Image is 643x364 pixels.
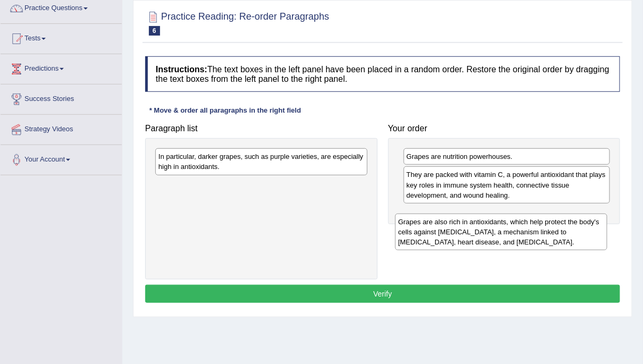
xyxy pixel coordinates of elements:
h4: Paragraph list [145,124,378,133]
h4: The text boxes in the left panel have been placed in a random order. Restore the original order b... [145,56,620,92]
div: In particular, darker grapes, such as purple varieties, are especially high in antioxidants. [155,148,368,175]
div: They are packed with vitamin C, a powerful antioxidant that plays key roles in immune system heal... [404,166,611,203]
a: Predictions [1,54,122,81]
a: Strategy Videos [1,115,122,141]
a: Success Stories [1,84,122,111]
div: * Move & order all paragraphs in the right field [145,105,305,115]
div: Grapes are nutrition powerhouses. [404,148,611,165]
button: Verify [145,285,620,303]
div: Grapes are also rich in antioxidants, which help protect the body's cells against [MEDICAL_DATA],... [395,214,607,250]
a: Your Account [1,145,122,172]
span: 6 [149,26,160,36]
a: Tests [1,24,122,50]
h2: Practice Reading: Re-order Paragraphs [145,9,329,36]
h4: Your order [388,124,621,133]
b: Instructions: [156,65,207,74]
